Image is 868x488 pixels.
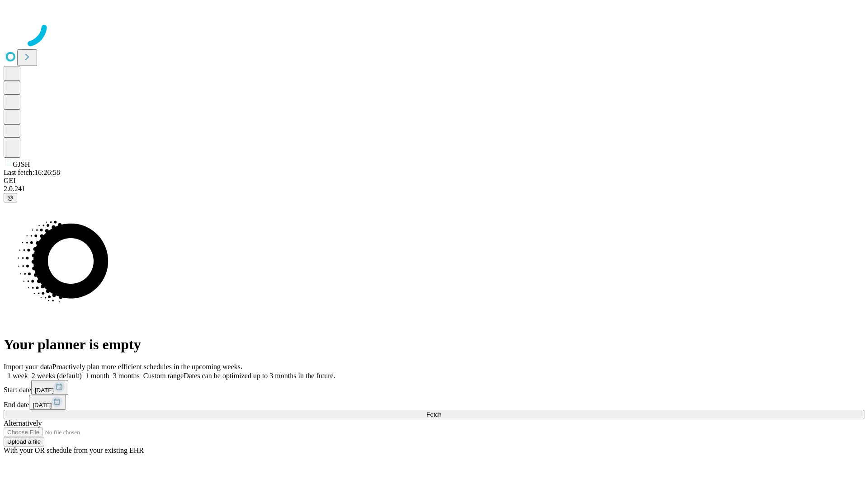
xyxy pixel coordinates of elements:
[184,372,335,380] span: Dates can be optimized up to 3 months in the future.
[4,410,864,419] button: Fetch
[4,419,42,427] span: Alternatively
[4,446,144,454] span: With your OR schedule from your existing EHR
[7,372,28,380] span: 1 week
[35,387,54,394] span: [DATE]
[33,402,52,408] span: [DATE]
[13,160,30,168] span: GJSH
[85,372,109,380] span: 1 month
[7,194,14,201] span: @
[31,380,68,395] button: [DATE]
[4,177,864,185] div: GEI
[4,193,17,202] button: @
[143,372,184,380] span: Custom range
[4,437,44,446] button: Upload a file
[4,363,52,371] span: Import your data
[32,372,82,380] span: 2 weeks (default)
[4,336,864,353] h1: Your planner is empty
[426,411,441,418] span: Fetch
[29,395,66,410] button: [DATE]
[52,363,242,371] span: Proactively plan more efficient schedules in the upcoming weeks.
[4,169,60,176] span: Last fetch: 16:26:58
[113,372,140,380] span: 3 months
[4,395,864,410] div: End date
[4,185,864,193] div: 2.0.241
[4,380,864,395] div: Start date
